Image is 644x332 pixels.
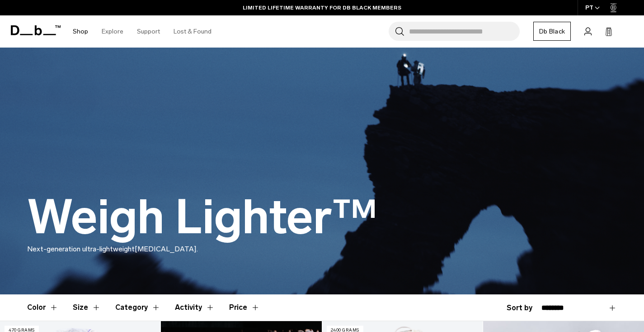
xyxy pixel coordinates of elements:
h1: Weigh Lighter™ [27,191,377,244]
button: Toggle Filter [115,294,160,321]
a: Db Black [533,22,571,41]
button: Toggle Filter [27,294,58,321]
a: Support [137,15,160,48]
button: Toggle Filter [73,294,101,321]
nav: Main Navigation [66,15,218,48]
button: Toggle Price [229,294,260,321]
span: Next-generation ultra-lightweight [27,245,135,253]
a: Lost & Found [174,15,212,48]
button: Toggle Filter [175,294,215,321]
a: LIMITED LIFETIME WARRANTY FOR DB BLACK MEMBERS [243,4,401,12]
a: Shop [73,15,88,48]
a: Explore [102,15,123,48]
span: [MEDICAL_DATA]. [135,245,198,253]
